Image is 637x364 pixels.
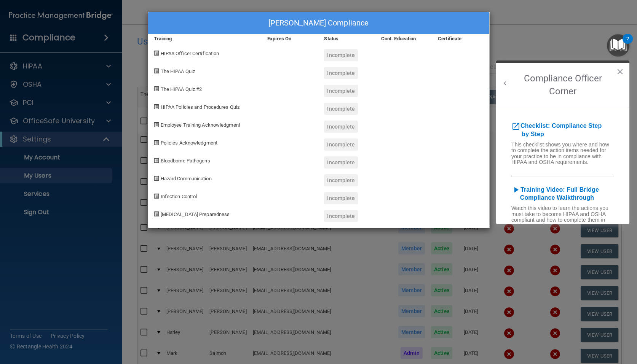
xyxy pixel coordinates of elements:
[324,210,358,222] div: Incomplete
[607,34,629,57] button: Open Resource Center, 2 new notifications
[318,34,375,43] div: Status
[148,34,262,43] div: Training
[161,194,197,199] span: Infection Control
[511,186,599,201] b: Training Video: Full Bridge Compliance Walkthrough
[375,34,432,43] div: Cont. Education
[501,79,509,87] button: Back to Resource Center Home
[511,122,602,137] b: Checklist: Compliance Step by Step
[626,39,629,49] div: 2
[511,122,602,137] a: open_in_newChecklist: Compliance Step by Step
[324,85,358,97] div: Incomplete
[511,185,520,194] i: play_arrow
[148,12,489,34] div: [PERSON_NAME] Compliance
[324,67,358,79] div: Incomplete
[161,158,210,164] span: Bloodborne Pathogens
[161,140,217,146] span: Policies Acknowledgment
[324,103,358,115] div: Incomplete
[324,138,358,151] div: Incomplete
[262,34,318,43] div: Expires On
[161,68,195,74] span: The HIPAA Quiz
[496,142,629,167] h6: This checklist shows you where and how to complete the action items needed for your practice to b...
[496,63,629,107] h2: Compliance Officer Corner
[511,186,599,201] a: play_arrowTraining Video: Full Bridge Compliance Walkthrough
[511,122,520,131] i: open_in_new
[616,65,624,78] button: Close
[161,86,202,92] span: The HIPAA Quiz #2
[324,49,358,61] div: Incomplete
[161,122,240,128] span: Employee Training Acknowledgment
[324,174,358,186] div: Incomplete
[324,156,358,168] div: Incomplete
[161,211,230,217] span: [MEDICAL_DATA] Preparedness
[324,121,358,133] div: Incomplete
[496,60,629,224] div: Resource Center
[324,192,358,204] div: Incomplete
[599,312,628,340] iframe: Drift Widget Chat Controller
[161,104,239,110] span: HIPAA Policies and Procedures Quiz
[161,176,212,181] span: Hazard Communication
[161,51,219,56] span: HIPAA Officer Certification
[432,34,489,43] div: Certificate
[496,205,629,231] h6: Watch this video to learn the actions you must take to become HIPAA and OSHA compliant and how to...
